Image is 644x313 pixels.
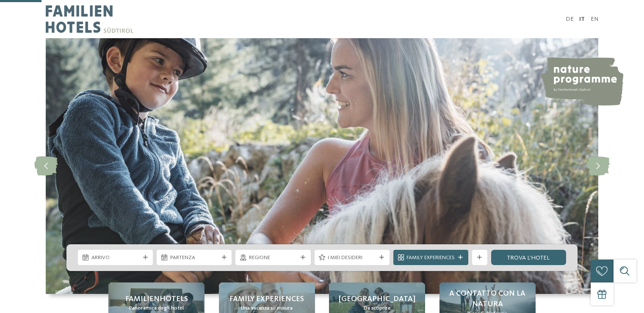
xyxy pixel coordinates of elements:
[170,254,218,262] span: Partenza
[249,254,297,262] span: Regione
[229,294,304,305] span: Family experiences
[591,16,598,22] a: EN
[339,294,415,305] span: [GEOGRAPHIC_DATA]
[241,305,293,312] span: Una vacanza su misura
[579,16,585,22] a: IT
[447,288,528,310] span: A contatto con la natura
[406,254,455,262] span: Family Experiences
[566,16,574,22] a: DE
[125,294,188,305] span: Familienhotels
[91,254,140,262] span: Arrivo
[129,305,184,312] span: Panoramica degli hotel
[364,305,391,312] span: Da scoprire
[46,38,598,294] img: Family hotel Alto Adige: the happy family places!
[491,250,566,265] a: trova l’hotel
[328,254,376,262] span: I miei desideri
[539,57,623,106] img: nature programme by Familienhotels Südtirol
